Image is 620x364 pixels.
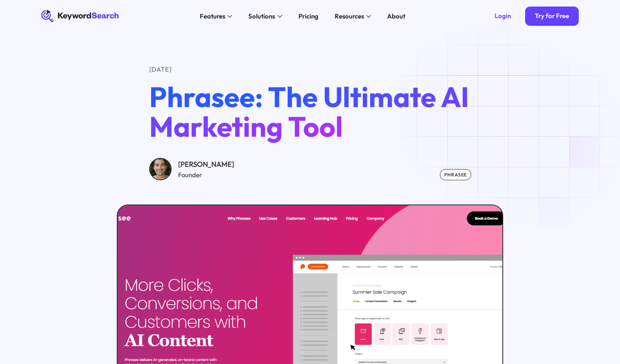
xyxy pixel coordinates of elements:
[440,169,471,180] div: Phrasee
[178,170,234,179] div: Founder
[149,79,469,144] span: Phrasee: The Ultimate AI Marketing Tool
[335,11,364,21] div: Resources
[293,10,323,22] a: Pricing
[387,11,405,21] div: About
[248,11,275,21] div: Solutions
[535,12,569,20] div: Try for Free
[178,159,234,170] div: [PERSON_NAME]
[525,7,579,26] a: Try for Free
[149,64,471,74] div: [DATE]
[298,11,318,21] div: Pricing
[200,11,225,21] div: Features
[382,10,410,22] a: About
[485,7,521,26] a: Login
[495,12,511,20] div: Login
